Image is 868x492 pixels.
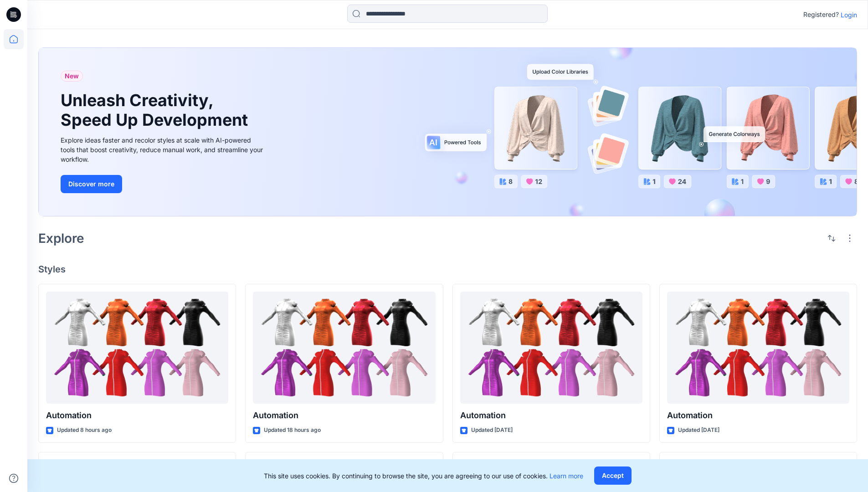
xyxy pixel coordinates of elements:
[61,175,122,193] button: Discover more
[460,292,642,404] a: Automation
[46,292,228,404] a: Automation
[61,135,266,164] div: Explore ideas faster and recolor styles at scale with AI-powered tools that boost creativity, red...
[253,292,435,404] a: Automation
[46,409,228,422] p: Automation
[38,264,857,275] h4: Styles
[65,71,79,82] span: New
[841,10,857,20] p: Login
[61,91,252,130] h1: Unleash Creativity, Speed Up Development
[550,472,583,480] a: Learn more
[667,409,849,422] p: Automation
[264,471,583,481] p: This site uses cookies. By continuing to browse the site, you are agreeing to our use of cookies.
[61,175,266,193] a: Discover more
[38,231,84,246] h2: Explore
[667,292,849,404] a: Automation
[460,409,642,422] p: Automation
[57,425,112,435] p: Updated 8 hours ago
[678,425,719,435] p: Updated [DATE]
[594,466,632,485] button: Accept
[803,9,839,20] p: Registered?
[471,425,513,435] p: Updated [DATE]
[253,409,435,422] p: Automation
[264,425,321,435] p: Updated 18 hours ago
